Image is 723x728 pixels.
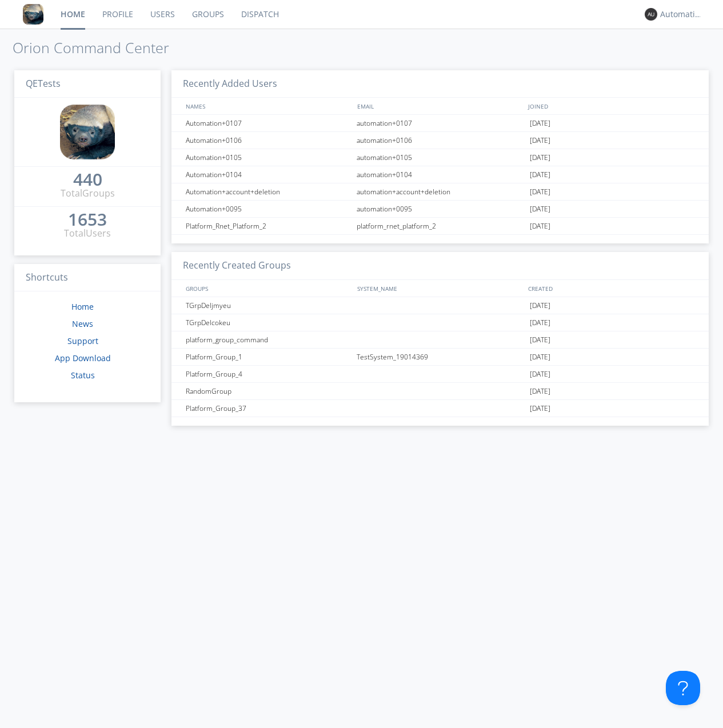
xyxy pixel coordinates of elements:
[530,349,550,366] span: [DATE]
[183,98,351,114] div: NAMES
[73,174,102,187] a: 440
[183,366,353,382] div: Platform_Group_4
[183,183,353,200] div: Automation+account+deletion
[183,115,353,131] div: Automation+0107
[171,400,709,417] a: Platform_Group_37[DATE]
[171,149,709,166] a: Automation+0105automation+0105[DATE]
[183,349,353,365] div: Platform_Group_1
[73,174,102,185] div: 440
[530,297,550,314] span: [DATE]
[171,349,709,366] a: Platform_Group_1TestSystem_19014369[DATE]
[530,201,550,218] span: [DATE]
[183,280,351,297] div: GROUPS
[14,264,161,292] h3: Shortcuts
[530,218,550,235] span: [DATE]
[183,331,353,348] div: platform_group_command
[64,227,111,240] div: Total Users
[67,335,98,346] a: Support
[171,166,709,183] a: Automation+0104automation+0104[DATE]
[171,183,709,201] a: Automation+account+deletionautomation+account+deletion[DATE]
[183,218,353,234] div: Platform_Rnet_Platform_2
[171,252,709,280] h3: Recently Created Groups
[645,8,657,21] img: 373638.png
[61,187,115,200] div: Total Groups
[183,297,353,314] div: TGrpDeljmyeu
[183,400,353,417] div: Platform_Group_37
[71,301,94,312] a: Home
[183,383,353,399] div: RandomGroup
[354,115,527,131] div: automation+0107
[71,370,95,381] a: Status
[60,105,115,159] img: 8ff700cf5bab4eb8a436322861af2272
[530,132,550,149] span: [DATE]
[530,400,550,417] span: [DATE]
[354,166,527,183] div: automation+0104
[354,149,527,166] div: automation+0105
[530,331,550,349] span: [DATE]
[354,183,527,200] div: automation+account+deletion
[68,214,107,227] a: 1653
[171,218,709,235] a: Platform_Rnet_Platform_2platform_rnet_platform_2[DATE]
[23,4,43,25] img: 8ff700cf5bab4eb8a436322861af2272
[26,77,61,90] span: QETests
[171,383,709,400] a: RandomGroup[DATE]
[525,98,697,114] div: JOINED
[354,201,527,217] div: automation+0095
[183,166,353,183] div: Automation+0104
[72,318,93,329] a: News
[530,166,550,183] span: [DATE]
[183,201,353,217] div: Automation+0095
[171,314,709,331] a: TGrpDelcokeu[DATE]
[525,280,697,297] div: CREATED
[530,366,550,383] span: [DATE]
[530,183,550,201] span: [DATE]
[171,70,709,98] h3: Recently Added Users
[530,383,550,400] span: [DATE]
[183,149,353,166] div: Automation+0105
[354,218,527,234] div: platform_rnet_platform_2
[354,349,527,365] div: TestSystem_19014369
[530,115,550,132] span: [DATE]
[55,353,111,363] a: App Download
[171,366,709,383] a: Platform_Group_4[DATE]
[530,149,550,166] span: [DATE]
[171,115,709,132] a: Automation+0107automation+0107[DATE]
[171,132,709,149] a: Automation+0106automation+0106[DATE]
[666,671,700,705] iframe: Toggle Customer Support
[354,132,527,149] div: automation+0106
[171,297,709,314] a: TGrpDeljmyeu[DATE]
[183,314,353,331] div: TGrpDelcokeu
[68,214,107,225] div: 1653
[183,132,353,149] div: Automation+0106
[660,9,703,20] div: Automation+0004
[171,331,709,349] a: platform_group_command[DATE]
[354,98,526,114] div: EMAIL
[530,314,550,331] span: [DATE]
[171,201,709,218] a: Automation+0095automation+0095[DATE]
[354,280,526,297] div: SYSTEM_NAME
